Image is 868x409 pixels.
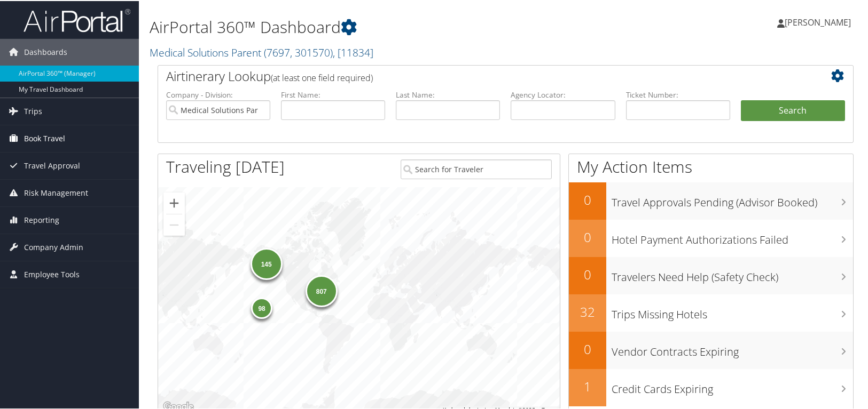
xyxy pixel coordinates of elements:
[569,264,606,283] h2: 0
[24,7,130,32] img: airportal-logo.png
[569,331,853,368] a: 0Vendor Contracts Expiring
[569,302,606,320] h2: 32
[24,124,65,151] span: Book Travel
[24,38,67,65] span: Dashboards
[271,71,373,83] span: (at least one field required)
[281,89,385,99] label: First Name:
[569,256,853,293] a: 0Travelers Need Help (Safety Check)
[251,296,272,317] div: 98
[626,89,730,99] label: Ticket Number:
[785,15,851,27] span: [PERSON_NAME]
[150,15,624,37] h1: AirPortal 360™ Dashboard
[333,44,373,59] span: , [ 11834 ]
[511,89,615,99] label: Agency Locator:
[612,189,853,209] h3: Travel Approvals Pending (Advisor Booked)
[166,66,787,84] h2: Airtinerary Lookup
[150,44,373,59] a: Medical Solutions Parent
[741,99,845,121] button: Search
[569,219,853,256] a: 0Hotel Payment Authorizations Failed
[166,89,270,99] label: Company - Division:
[24,151,80,178] span: Travel Approval
[569,190,606,208] h2: 0
[24,260,80,287] span: Employee Tools
[306,274,338,306] div: 807
[166,155,285,177] h1: Traveling [DATE]
[612,301,853,321] h3: Trips Missing Hotels
[612,263,853,284] h3: Travelers Need Help (Safety Check)
[612,226,853,246] h3: Hotel Payment Authorizations Failed
[24,179,88,205] span: Risk Management
[569,181,853,219] a: 0Travel Approvals Pending (Advisor Booked)
[163,213,185,235] button: Zoom out
[569,293,853,331] a: 32Trips Missing Hotels
[569,227,606,245] h2: 0
[251,247,283,279] div: 145
[569,155,853,177] h1: My Action Items
[264,44,333,59] span: ( 7697, 301570 )
[24,206,59,232] span: Reporting
[569,368,853,405] a: 1Credit Cards Expiring
[24,97,42,124] span: Trips
[612,338,853,358] h3: Vendor Contracts Expiring
[612,375,853,396] h3: Credit Cards Expiring
[163,191,185,213] button: Zoom in
[396,89,500,99] label: Last Name:
[569,339,606,357] h2: 0
[24,233,83,260] span: Company Admin
[777,5,862,37] a: [PERSON_NAME]
[401,158,552,178] input: Search for Traveler
[569,376,606,395] h2: 1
